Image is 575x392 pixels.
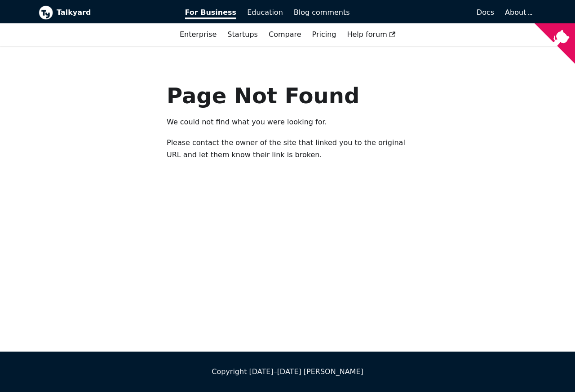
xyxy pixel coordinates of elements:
[167,116,408,128] p: We could not find what you were looking for.
[185,8,237,19] span: For Business
[347,30,395,39] span: Help forum
[294,8,350,17] span: Blog comments
[505,8,531,17] a: About
[39,366,536,378] div: Copyright [DATE]–[DATE] [PERSON_NAME]
[288,5,355,20] a: Blog comments
[242,5,288,20] a: Education
[180,5,242,20] a: For Business
[57,7,172,18] b: Talkyard
[307,27,342,42] a: Pricing
[247,8,283,17] span: Education
[269,30,301,39] a: Compare
[39,5,172,20] a: Talkyard logoTalkyard
[174,27,222,42] a: Enterprise
[222,27,263,42] a: Startups
[355,5,500,20] a: Docs
[39,5,53,20] img: Talkyard logo
[167,82,408,109] h1: Page Not Found
[341,27,401,42] a: Help forum
[167,137,408,161] p: Please contact the owner of the site that linked you to the original URL and let them know their ...
[477,8,494,17] span: Docs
